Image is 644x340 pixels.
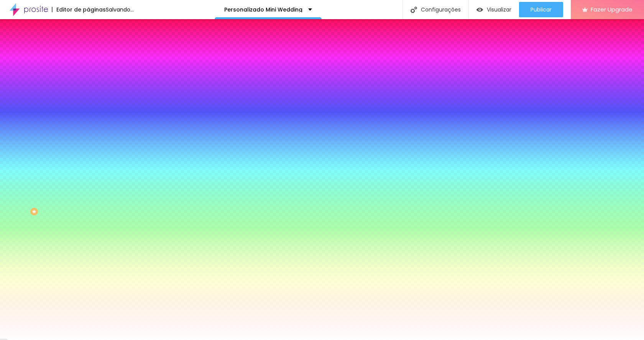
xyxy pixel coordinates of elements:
[476,7,483,13] img: view-1.svg
[469,2,519,17] button: Visualizar
[106,7,134,12] div: Salvando...
[224,7,302,12] p: Personalizado Mini Wedding
[411,7,417,13] img: Icone
[52,7,106,12] div: Editor de páginas
[591,6,632,13] span: Fazer Upgrade
[487,7,511,13] span: Visualizar
[519,2,563,17] button: Publicar
[531,7,552,13] span: Publicar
